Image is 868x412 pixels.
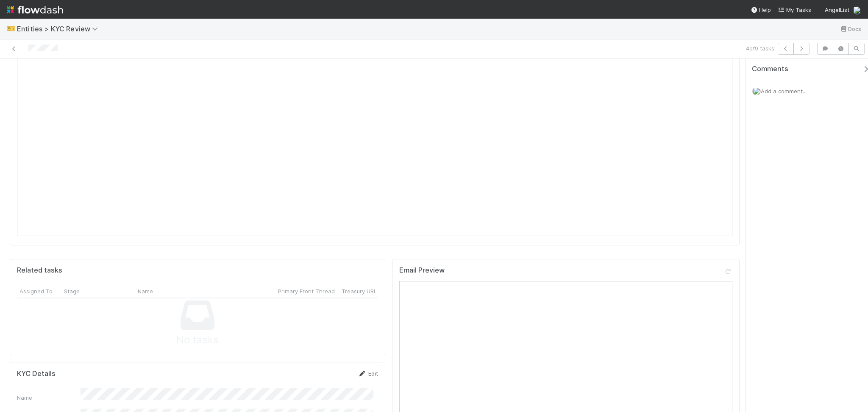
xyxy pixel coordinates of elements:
[17,370,56,378] h5: KYC Details
[853,6,861,14] img: avatar_d8fc9ee4-bd1b-4062-a2a8-84feb2d97839.png
[7,3,63,17] img: logo-inverted-e16ddd16eac7371096b0.svg
[64,287,80,295] span: Stage
[746,44,774,53] span: 4 of 9 tasks
[17,266,62,275] h5: Related tasks
[751,6,771,14] div: Help
[752,87,761,95] img: avatar_d8fc9ee4-bd1b-4062-a2a8-84feb2d97839.png
[778,6,811,13] span: My Tasks
[278,287,335,295] span: Primary Front Thread
[825,6,849,13] span: AngelList
[176,332,219,348] span: No tasks
[840,24,861,34] a: Docs
[7,25,15,32] span: 🎫
[342,287,377,295] span: Treasury URL
[17,25,102,33] span: Entities > KYC Review
[17,393,81,402] div: Name
[399,266,445,275] h5: Email Preview
[778,6,811,14] a: My Tasks
[19,287,53,295] span: Assigned To
[761,88,807,95] span: Add a comment...
[358,370,378,377] a: Edit
[752,65,788,73] span: Comments
[138,287,153,295] span: Name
